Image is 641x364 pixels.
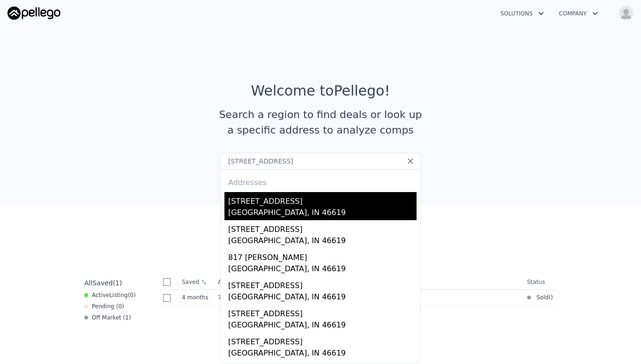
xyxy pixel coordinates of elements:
div: [GEOGRAPHIC_DATA], IN 46619 [228,207,417,220]
div: [STREET_ADDRESS] [228,220,417,235]
div: [STREET_ADDRESS] [228,192,417,207]
div: Off Market ( 1 ) [84,314,131,321]
span: 7823 Saratoga Knl [218,294,270,301]
div: [GEOGRAPHIC_DATA], IN 46619 [228,235,417,248]
button: Solutions [493,5,552,22]
div: Pending ( 0 ) [84,303,124,310]
div: [GEOGRAPHIC_DATA], IN 46619 [228,291,417,305]
div: Saved Properties [81,235,560,252]
div: [GEOGRAPHIC_DATA], IN 46619 [228,348,417,361]
div: 817 [PERSON_NAME] [228,248,417,263]
span: Sold ( [531,294,551,301]
div: [GEOGRAPHIC_DATA], IN 46619 [228,319,417,333]
div: [STREET_ADDRESS] [228,333,417,348]
input: Search an address or region... [220,153,421,170]
div: Welcome to Pellego ! [251,82,390,99]
span: Listing [109,292,128,298]
div: [STREET_ADDRESS] [228,276,417,291]
span: Saved [92,279,112,287]
th: Status [523,275,557,290]
time: 2025-05-15 21:23 [182,294,210,301]
div: All ( 1 ) [84,278,122,288]
div: Addresses [224,170,417,192]
span: ) [551,294,553,301]
img: Pellego [7,7,60,20]
div: Search a region to find deals or look up a specific address to analyze comps [216,107,425,138]
img: avatar [619,6,634,21]
th: Saved [178,275,214,290]
span: Active ( 0 ) [92,291,136,299]
div: [GEOGRAPHIC_DATA], IN 46619 [228,263,417,276]
th: Address [214,275,523,290]
div: [STREET_ADDRESS] [228,305,417,319]
button: Company [552,5,605,22]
